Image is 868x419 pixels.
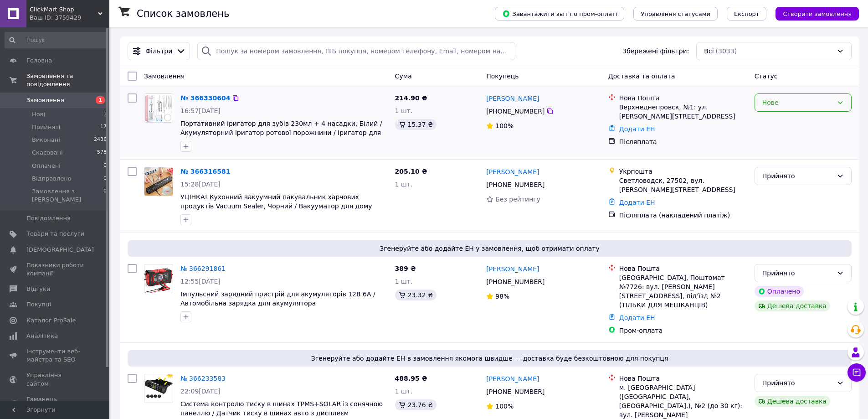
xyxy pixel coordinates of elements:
span: 1 [103,110,107,119]
button: Завантажити звіт по пром-оплаті [495,7,624,21]
span: 578 [97,149,107,157]
span: Показники роботи компанії [26,261,84,278]
span: Завантажити звіт по пром-оплаті [502,10,617,18]
a: Фото товару [144,374,173,403]
span: Фільтри [145,47,172,56]
a: [PERSON_NAME] [486,94,539,103]
div: [PHONE_NUMBER] [484,385,546,398]
span: 214.90 ₴ [395,94,427,102]
a: № 366233583 [180,375,226,382]
a: № 366330604 [180,94,230,102]
div: Післяплата (накладений платіж) [619,211,747,220]
div: Оплачено [755,286,804,297]
div: Дешева доставка [755,300,830,311]
span: Замовлення [144,72,185,80]
button: Створити замовлення [776,7,859,21]
a: Додати ЕН [619,199,655,206]
span: Гаманець компанії [26,395,84,412]
a: Фото товару [144,264,173,293]
span: Нові [32,110,45,119]
span: Доставка та оплата [608,72,675,80]
a: № 366291861 [180,265,226,272]
a: Фото товару [144,93,173,123]
div: [PHONE_NUMBER] [484,178,546,191]
img: Фото товару [144,167,173,196]
div: Светловодск, 27502, вул. [PERSON_NAME][STREET_ADDRESS] [619,176,747,194]
span: 1 [96,96,105,104]
button: Чат з покупцем [847,363,866,382]
span: ClickMart Shop [30,5,98,14]
div: Нова Пошта [619,374,747,383]
a: УЦІНКА! Кухонний вакуумний пакувальник харчових продуктів Vacuum Sealer, Чорний / Вакууматор для ... [180,193,372,210]
img: Фото товару [144,94,173,122]
span: (3033) [716,47,737,55]
span: Прийняті [32,123,60,131]
div: Дешева доставка [755,396,830,407]
span: 22:09[DATE] [180,388,221,395]
div: Прийнято [762,171,833,181]
span: 1 шт. [395,181,413,188]
span: 12:55[DATE] [180,278,221,285]
span: 17 [100,123,107,131]
span: Аналітика [26,332,58,340]
div: Прийнято [762,378,833,388]
div: 23.32 ₴ [395,290,437,300]
div: [PHONE_NUMBER] [484,275,546,288]
div: Укрпошта [619,167,747,176]
img: Фото товару [144,374,173,403]
span: 205.10 ₴ [395,168,427,175]
div: Нова Пошта [619,93,747,103]
a: Додати ЕН [619,125,655,133]
a: [PERSON_NAME] [486,264,539,274]
span: Відгуки [26,285,50,293]
div: Післяплата [619,137,747,146]
span: 98% [495,293,509,300]
a: [PERSON_NAME] [486,374,539,383]
span: Створити замовлення [783,10,852,17]
span: 1 шт. [395,278,413,285]
span: Головна [26,57,52,65]
button: Експорт [727,7,767,21]
span: Каталог ProSale [26,316,76,325]
input: Пошук [5,32,108,48]
span: 100% [495,403,514,410]
span: Замовлення [26,96,64,104]
span: 0 [103,162,107,170]
span: Замовлення та повідомлення [26,72,109,88]
span: Повідомлення [26,214,71,222]
span: Всі [704,47,714,56]
span: Без рейтингу [495,196,540,203]
span: 100% [495,122,514,129]
div: Нове [762,98,833,108]
div: 23.76 ₴ [395,399,437,410]
a: Додати ЕН [619,314,655,321]
div: Прийнято [762,268,833,278]
a: № 366316581 [180,168,230,175]
span: Управління сайтом [26,371,84,388]
span: Згенеруйте або додайте ЕН в замовлення якомога швидше — доставка буде безкоштовною для покупця [131,354,848,363]
span: Замовлення з [PERSON_NAME] [32,187,103,204]
span: Інструменти веб-майстра та SEO [26,347,84,364]
span: 0 [103,187,107,204]
img: Фото товару [144,264,173,293]
a: [PERSON_NAME] [486,167,539,176]
span: Скасовані [32,149,63,157]
a: Фото товару [144,167,173,196]
div: Пром-оплата [619,326,747,335]
span: 15:28[DATE] [180,181,221,188]
span: Оплачені [32,162,61,170]
span: [DEMOGRAPHIC_DATA] [26,246,94,254]
span: 1 шт. [395,388,413,395]
span: Управління статусами [641,10,710,17]
span: Покупець [486,72,519,80]
div: Верхнеднепровск, №1: ул. [PERSON_NAME][STREET_ADDRESS] [619,103,747,121]
span: 2436 [94,136,107,144]
a: Портативний іригатор для зубів 230мл + 4 насадки, Білий / Акумуляторний іригатор ротової порожнин... [180,120,382,145]
span: 488.95 ₴ [395,375,427,382]
span: Експорт [734,10,760,17]
span: Імпульсний зарядний пристрій для акумуляторів 12В 6А / Автомобільна зарядка для акумулятора [180,290,375,307]
span: Виконані [32,136,60,144]
div: [GEOGRAPHIC_DATA], Поштомат №7726: вул. [PERSON_NAME][STREET_ADDRESS], під'їзд №2 (ТІЛЬКИ ДЛЯ МЕШ... [619,273,747,310]
a: Створити замовлення [766,10,859,17]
